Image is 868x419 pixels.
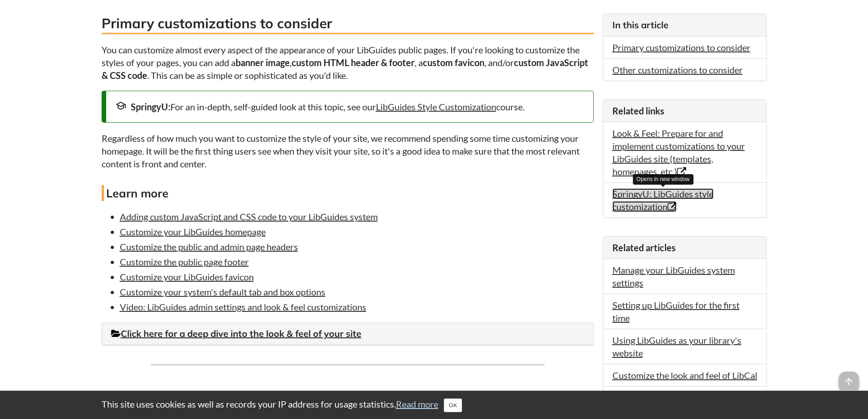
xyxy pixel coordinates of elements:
[92,398,776,412] div: This site uses cookies as well as records your IP address for usage statistics.
[115,100,584,113] div: For an in-depth, self-guided look at this topic, see our course.
[102,185,594,201] h4: Learn more
[102,388,594,409] h3: Other customizations to consider
[839,372,859,383] a: arrow_upward
[612,370,757,381] a: Customize the look and feel of LibCal
[120,271,254,282] a: Customize your LibGuides favicon
[423,57,484,68] strong: custom favicon
[292,57,415,68] strong: custom HTML header & footer
[612,19,757,31] h3: In this article
[612,335,741,358] a: Using LibGuides as your library's website
[612,242,676,253] span: Related articles
[612,188,714,212] a: SpringyU: LibGuides style customization
[376,101,496,112] a: LibGuides Style Customization
[120,241,298,252] a: Customize the public and admin page headers
[102,132,594,170] p: Regardless of how much you want to customize the style of your site, we recommend spending some t...
[131,101,170,112] strong: SpringyU:
[612,128,745,177] a: Look & Feel: Prepare for and implement customizations to your LibGuides site (templates, homepage...
[120,226,266,237] a: Customize your LibGuides homepage
[111,328,361,339] a: Click here for a deep dive into the look & feel of your site
[396,398,438,409] a: Read more
[120,286,325,297] a: Customize your system's default tab and box options
[612,64,743,75] a: Other customizations to consider
[102,43,594,82] p: You can customize almost every aspect of the appearance of your LibGuides public pages. If you're...
[236,57,290,68] strong: banner image
[839,372,859,392] span: arrow_upward
[612,300,740,323] a: Setting up LibGuides for the first time
[612,42,750,53] a: Primary customizations to consider
[115,100,126,111] span: school
[120,211,378,222] a: Adding custom JavaScript and CSS code to your LibGuides system
[102,14,594,34] h3: Primary customizations to consider
[612,105,664,116] span: Related links
[120,256,249,267] a: Customize the public page footer
[612,264,735,288] a: Manage your LibGuides system settings
[120,301,366,312] a: Video: LibGuides admin settings and look & feel customizations
[444,398,462,412] button: Close
[633,174,693,185] div: Opens in new window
